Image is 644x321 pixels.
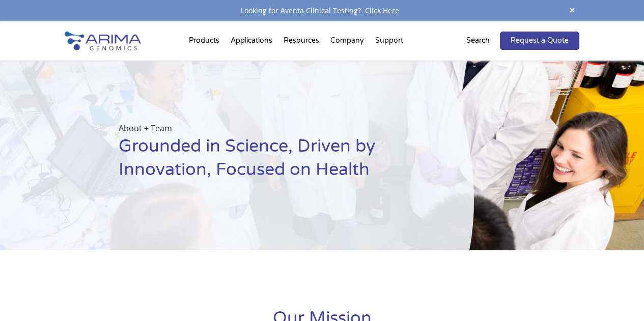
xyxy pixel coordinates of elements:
a: Request a Quote [500,32,579,50]
img: Arima-Genomics-logo [65,32,141,50]
h1: Grounded in Science, Driven by Innovation, Focused on Health [119,135,424,189]
p: About + Team [119,122,424,135]
p: Search [466,34,490,47]
a: Click Here [361,6,403,15]
div: Looking for Aventa Clinical Testing? [65,4,580,17]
